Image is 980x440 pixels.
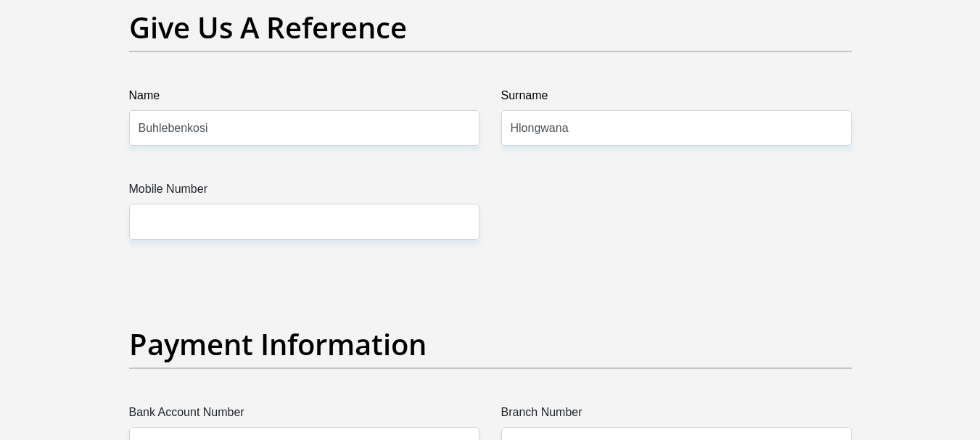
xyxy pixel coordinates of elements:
[501,87,852,110] label: Surname
[129,327,852,362] h2: Payment Information
[501,404,852,427] label: Branch Number
[129,204,479,239] input: Mobile Number
[129,110,479,146] input: Name
[129,180,479,204] label: Mobile Number
[501,110,852,146] input: Surname
[129,10,852,45] h2: Give Us A Reference
[129,404,479,427] label: Bank Account Number
[129,87,479,110] label: Name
